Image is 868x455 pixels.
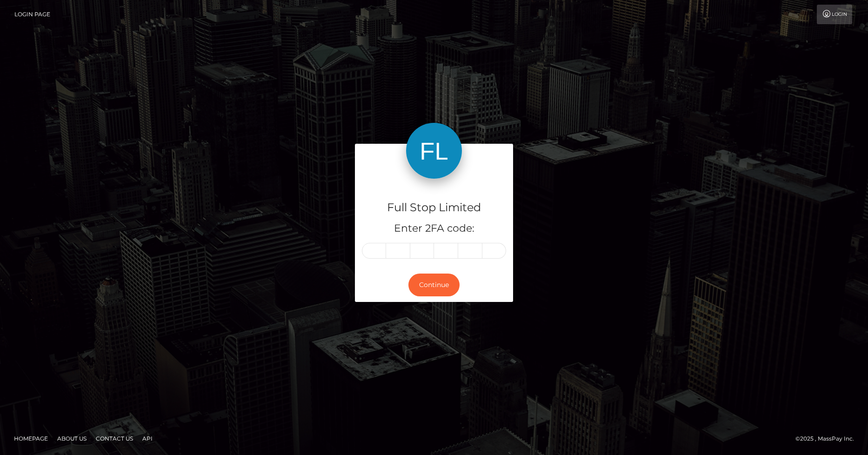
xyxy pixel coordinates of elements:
a: Login [817,5,852,24]
h5: Enter 2FA code: [362,221,506,236]
a: Homepage [10,431,52,446]
div: © 2025 , MassPay Inc. [795,434,861,444]
h4: Full Stop Limited [362,200,506,216]
button: Continue [408,274,460,296]
a: Contact Us [92,431,137,446]
a: About Us [53,431,90,446]
a: API [139,431,156,446]
a: Login Page [14,5,50,24]
img: Full Stop Limited [406,123,462,179]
